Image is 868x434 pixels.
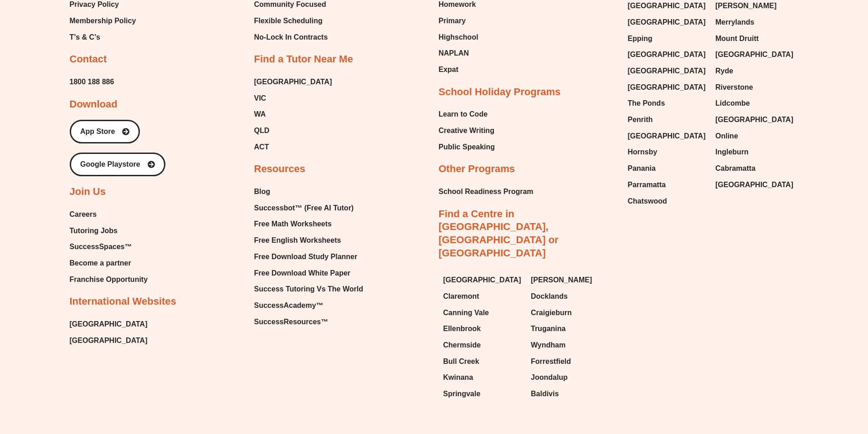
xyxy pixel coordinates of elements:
h2: International Websites [70,295,176,308]
span: Tutoring Jobs [70,224,118,238]
span: Hornsby [628,145,657,159]
span: Truganina [531,322,565,336]
span: Free English Worksheets [254,234,341,247]
a: ACT [254,140,332,154]
a: SuccessAcademy™ [254,299,363,312]
a: Kwinana [443,371,522,384]
a: Ellenbrook [443,322,522,336]
a: [GEOGRAPHIC_DATA] [715,178,794,192]
a: Chatswood [628,194,707,208]
span: Blog [254,185,271,199]
a: SuccessResources™ [254,315,363,329]
h2: Other Programs [439,163,515,176]
span: Primary [439,14,466,28]
span: Learn to Code [439,107,488,121]
span: Highschool [439,31,478,44]
a: Cabramatta [715,162,794,175]
a: Primary [439,14,483,28]
span: Joondalup [531,371,568,384]
span: Free Download Study Planner [254,250,358,264]
span: QLD [254,124,270,138]
span: Mount Druitt [715,32,759,46]
span: Wyndham [531,338,565,352]
a: SuccessSpaces™ [70,240,148,254]
span: [PERSON_NAME] [531,273,592,287]
span: [GEOGRAPHIC_DATA] [443,273,521,287]
span: The Ponds [628,97,665,110]
a: Merrylands [715,15,794,29]
iframe: Chat Widget [716,331,868,434]
span: 1800 188 886 [70,75,114,89]
span: Franchise Opportunity [70,273,148,286]
a: Creative Writing [439,124,495,138]
span: Forrestfield [531,355,571,368]
a: Highschool [439,31,483,44]
a: Expat [439,63,483,77]
span: No-Lock In Contracts [254,31,328,44]
a: [GEOGRAPHIC_DATA] [628,129,707,143]
span: Ryde [715,64,733,78]
a: [GEOGRAPHIC_DATA] [254,75,332,89]
a: Free Download White Paper [254,266,363,280]
span: Claremont [443,290,479,303]
span: [GEOGRAPHIC_DATA] [715,178,793,192]
span: Kwinana [443,371,473,384]
a: Parramatta [628,178,707,192]
span: VIC [254,92,267,105]
a: Hornsby [628,145,707,159]
a: No-Lock In Contracts [254,31,332,44]
a: WA [254,107,332,121]
span: Online [715,129,738,143]
span: NAPLAN [439,46,469,60]
span: Baldivis [531,387,559,401]
span: Careers [70,208,97,221]
a: Springvale [443,387,522,401]
span: Epping [628,32,652,46]
a: Successbot™ (Free AI Tutor) [254,201,363,215]
span: Chermside [443,338,481,352]
a: T’s & C’s [70,31,136,44]
h2: School Holiday Programs [439,86,561,99]
a: Membership Policy [70,14,136,28]
span: Expat [439,63,459,77]
span: Google Playstore [80,161,140,168]
a: [GEOGRAPHIC_DATA] [628,64,707,78]
a: Become a partner [70,256,148,270]
a: Joondalup [531,371,610,384]
span: Creative Writing [439,124,494,138]
span: Merrylands [715,15,754,29]
a: [GEOGRAPHIC_DATA] [628,15,707,29]
a: [GEOGRAPHIC_DATA] [628,81,707,94]
span: Free Math Worksheets [254,217,332,231]
h2: Contact [70,53,107,66]
a: Google Playstore [70,153,165,176]
a: Claremont [443,290,522,303]
span: [GEOGRAPHIC_DATA] [628,64,706,78]
span: [GEOGRAPHIC_DATA] [715,48,793,61]
span: [GEOGRAPHIC_DATA] [628,129,706,143]
span: App Store [80,128,115,135]
a: Success Tutoring Vs The World [254,282,363,296]
a: [GEOGRAPHIC_DATA] [70,334,148,347]
a: [GEOGRAPHIC_DATA] [70,317,148,331]
a: Online [715,129,794,143]
a: Free Download Study Planner [254,250,363,264]
h2: Resources [254,163,306,176]
span: ACT [254,140,269,154]
a: VIC [254,92,332,105]
a: Ingleburn [715,145,794,159]
a: Wyndham [531,338,610,352]
span: Become a partner [70,256,131,270]
a: [GEOGRAPHIC_DATA] [628,48,707,61]
h2: Join Us [70,185,106,199]
a: Public Speaking [439,140,495,154]
span: Cabramatta [715,162,755,175]
a: Canning Vale [443,306,522,320]
a: Bull Creek [443,355,522,368]
span: Ingleburn [715,145,749,159]
a: NAPLAN [439,46,483,60]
